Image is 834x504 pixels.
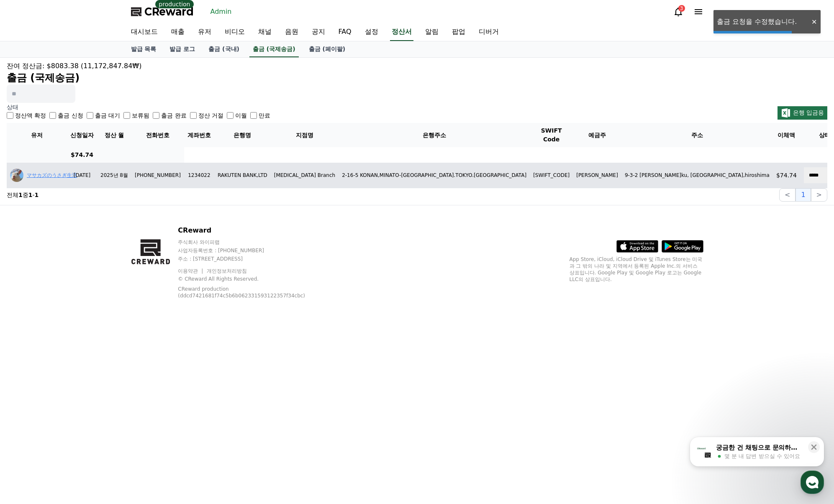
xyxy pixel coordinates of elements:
td: 2025년 8월 [97,163,131,188]
a: 홈 [3,265,55,286]
a: 설정 [358,23,385,41]
img: ACg8ocICNlexB5AcapLzyEFGUjPEeqmi778hVJT9gvB07Liy6tA2qQLgpg=s96-c [10,169,23,182]
th: 유저 [7,123,67,147]
a: 설정 [108,265,161,286]
a: Admin [207,5,235,18]
span: 설정 [129,278,139,284]
p: $74.74 [776,171,797,179]
button: 은행 입금용 [778,106,827,120]
label: 이월 [235,111,247,120]
th: 예금주 [573,123,621,147]
button: > [811,188,827,202]
label: 보류됨 [132,111,149,120]
p: 주소 : [STREET_ADDRESS] [178,256,325,262]
th: 지점명 [271,123,339,147]
a: 출금 (국제송금) [249,41,299,57]
span: CReward [144,5,194,18]
span: 대화 [77,278,87,285]
a: 팝업 [445,23,472,41]
a: 채널 [251,23,278,41]
p: 주식회사 와이피랩 [178,239,325,246]
p: 사업자등록번호 : [PHONE_NUMBER] [178,247,325,254]
span: 잔여 정산금: [7,62,44,70]
div: 3 [678,5,685,12]
a: 출금 (페이팔) [302,41,352,57]
th: 주소 [621,123,773,147]
a: 유저 [191,23,218,41]
a: 3 [673,7,683,17]
label: 정산액 확정 [15,111,46,120]
th: 계좌번호 [184,123,214,147]
a: 정산서 [390,23,413,41]
a: 대시보드 [124,23,164,41]
td: 2-16-5 KONAN,MINATO-[GEOGRAPHIC_DATA].TOKYO.[GEOGRAPHIC_DATA] [339,163,530,188]
button: 1 [796,188,811,202]
a: 공지 [305,23,332,41]
a: 비디오 [218,23,251,41]
td: [DATE] [67,163,97,188]
label: 정산 거절 [198,111,223,120]
td: RAKUTEN BANK,LTD [214,163,271,188]
p: App Store, iCloud, iCloud Drive 및 iTunes Store는 미국과 그 밖의 나라 및 지역에서 등록된 Apple Inc.의 서비스 상표입니다. Goo... [570,256,703,283]
th: 은행주소 [339,123,530,147]
a: FAQ [332,23,358,41]
a: 알림 [418,23,445,41]
a: 대화 [55,265,108,286]
a: 출금 (국내) [202,41,246,57]
label: 출금 신청 [58,111,83,120]
p: 상태 [7,103,270,111]
a: 발급 목록 [124,41,163,57]
td: [MEDICAL_DATA] Branch [271,163,339,188]
td: 1234022 [184,163,214,188]
th: 전화번호 [131,123,184,147]
th: 이체액 [773,123,800,147]
th: 정산 월 [97,123,131,147]
h2: 출금 (국제송금) [7,71,827,84]
a: CReward [131,5,194,18]
p: $74.74 [70,151,94,159]
td: [PERSON_NAME] [573,163,621,188]
p: © CReward All Rights Reserved. [178,276,325,282]
td: [SWIFT_CODE] [530,163,573,188]
a: 매출 [164,23,191,41]
a: 디버거 [472,23,506,41]
a: 이용약관 [178,268,204,274]
strong: 1 [28,192,33,198]
label: 만료 [259,111,270,120]
button: < [779,188,796,202]
strong: 1 [35,192,39,198]
p: 전체 중 - [7,191,38,199]
td: 9-3-2 [PERSON_NAME]ku, [GEOGRAPHIC_DATA],hiroshima [621,163,773,188]
span: 홈 [26,278,31,284]
a: 발급 로그 [163,41,202,57]
p: CReward [178,225,325,235]
td: [PHONE_NUMBER] [131,163,184,188]
p: CReward production (ddcd7421681f74c5b6b062331593122357f34cbc) [178,286,312,299]
span: 은행 입금용 [793,109,824,116]
th: 은행명 [214,123,271,147]
strong: 1 [18,192,23,198]
a: マサカズのうさぎ生活 [27,172,77,178]
label: 출금 완료 [161,111,186,120]
th: 신청일자 [67,123,97,147]
a: 음원 [278,23,305,41]
label: 출금 대기 [95,111,120,120]
span: $8083.38 (11,172,847.84₩) [47,62,142,70]
th: SWIFT Code [530,123,573,147]
a: 개인정보처리방침 [207,268,247,274]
